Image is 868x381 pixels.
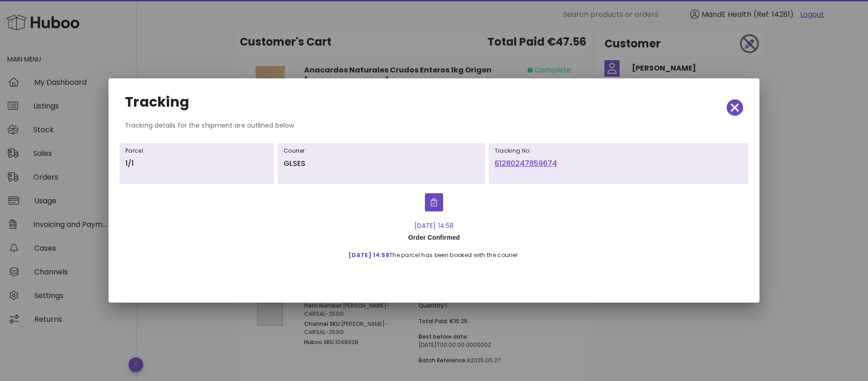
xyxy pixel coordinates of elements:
div: The parcel has been booked with the courier. [341,244,527,261]
p: GLSES [284,158,479,169]
p: 1/1 [125,158,268,169]
h6: Courier [284,147,479,154]
div: Order Confirmed [341,231,527,244]
h2: Tracking [125,95,189,109]
h6: Parcel [125,147,268,154]
div: [DATE] 14:58 [341,221,527,231]
h6: Tracking No. [495,147,743,154]
div: Tracking details for the shipment are outlined below [118,120,750,138]
a: 61280247859674 [495,158,743,169]
span: [DATE] 14:58 [349,251,389,259]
